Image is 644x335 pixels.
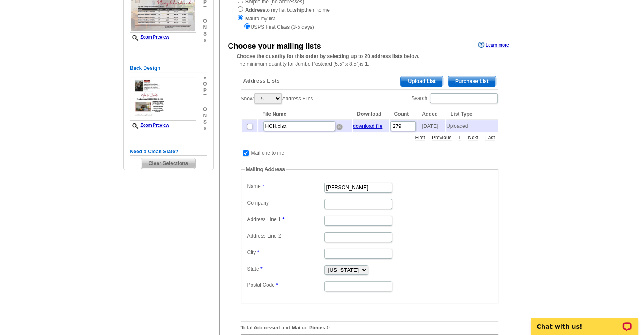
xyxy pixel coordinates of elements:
[327,325,330,331] span: 0
[401,76,442,86] span: Upload List
[251,149,285,157] td: Mail one to me
[483,134,497,141] a: Last
[203,81,207,87] span: o
[446,120,498,132] td: Uploaded
[203,75,207,81] span: »
[141,158,195,169] span: Clear Selections
[466,134,481,141] a: Next
[448,76,496,86] span: Purchase List
[247,183,323,190] label: Name
[203,37,207,44] span: »
[203,125,207,132] span: »
[353,109,389,119] th: Download
[353,123,382,129] a: download file
[245,166,286,173] legend: Mailing Address
[245,16,255,22] strong: Mail
[245,7,265,13] strong: Address
[247,232,323,240] label: Address Line 2
[203,31,207,37] span: s
[203,25,207,31] span: n
[336,122,343,128] a: Remove this list
[411,92,498,104] label: Search:
[203,87,207,94] span: p
[247,216,323,223] label: Address Line 1
[254,93,282,104] select: ShowAddress Files
[130,148,207,156] h5: Need a Clean Slate?
[258,109,352,119] th: File Name
[417,120,445,132] td: [DATE]
[478,42,509,48] a: Learn more
[243,77,280,85] span: Address Lists
[446,109,498,119] th: List Type
[390,109,417,119] th: Count
[294,7,304,13] strong: ship
[430,134,454,141] a: Previous
[456,134,463,141] a: 1
[430,93,498,103] input: Search:
[247,265,323,273] label: State
[228,41,321,52] div: Choose your mailing lists
[525,308,644,335] iframe: LiveChat chat widget
[220,53,520,68] div: The minimum quantity for Jumbo Postcard (5.5" x 8.5")is 1.
[247,249,323,256] label: City
[203,12,207,18] span: i
[203,119,207,125] span: s
[336,124,343,130] img: deleteOver.png
[247,199,323,207] label: Company
[203,18,207,25] span: o
[130,35,169,39] a: Zoom Preview
[203,113,207,119] span: n
[237,53,420,59] strong: Choose the quantity for this order by selecting up to 20 address lists below.
[241,92,313,105] label: Show Address Files
[130,64,207,72] h5: Back Design
[241,325,325,331] strong: Total Addressed and Mailed Pieces
[413,134,427,141] a: First
[417,109,445,119] th: Added
[237,22,503,31] div: USPS First Class (3-5 days)
[203,94,207,100] span: t
[130,77,196,121] img: small-thumb.jpg
[247,281,323,289] label: Postal Code
[203,100,207,106] span: i
[203,106,207,113] span: o
[203,6,207,12] span: t
[130,123,169,127] a: Zoom Preview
